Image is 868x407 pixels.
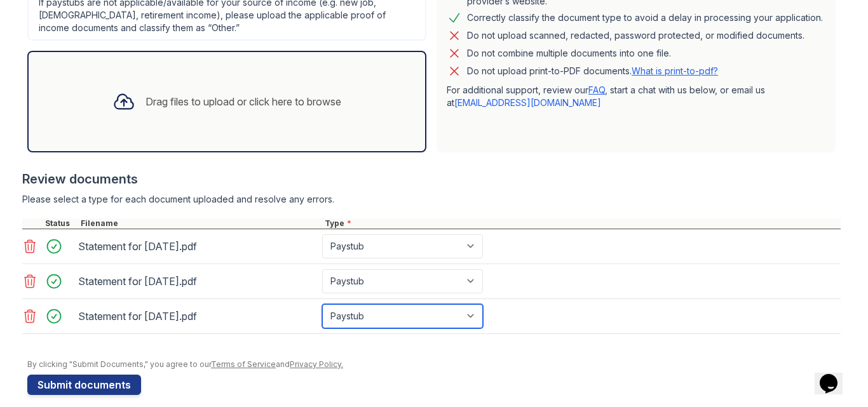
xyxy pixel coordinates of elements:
[27,359,841,370] div: By clicking "Submit Documents," you agree to our and
[27,375,141,395] button: Submit documents
[467,46,671,61] div: Do not combine multiple documents into one file.
[322,218,841,229] div: Type
[22,170,841,188] div: Review documents
[78,218,322,229] div: Filename
[78,236,317,257] div: Statement for [DATE].pdf
[454,97,601,108] a: [EMAIL_ADDRESS][DOMAIN_NAME]
[467,28,804,43] div: Do not upload scanned, redacted, password protected, or modified documents.
[290,359,343,369] a: Privacy Policy.
[22,193,841,206] div: Please select a type for each document uploaded and resolve any errors.
[78,271,317,291] div: Statement for [DATE].pdf
[78,306,317,326] div: Statement for [DATE].pdf
[588,84,605,95] a: FAQ
[211,359,276,369] a: Terms of Service
[43,218,78,229] div: Status
[815,356,855,394] iframe: chat widget
[467,10,823,25] div: Correctly classify the document type to avoid a delay in processing your application.
[447,84,825,109] p: For additional support, review our , start a chat with us below, or email us at
[467,65,718,77] p: Do not upload print-to-PDF documents.
[146,94,341,109] div: Drag files to upload or click here to browse
[632,65,718,76] a: What is print-to-pdf?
